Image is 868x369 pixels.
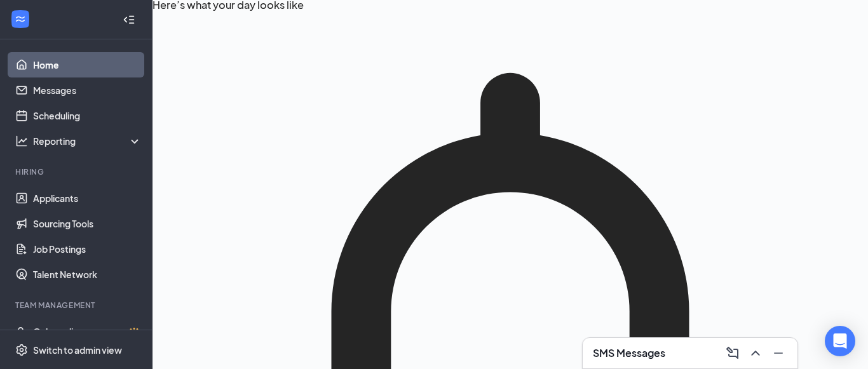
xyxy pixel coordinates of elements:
a: Talent Network [33,262,142,287]
button: ComposeMessage [721,343,742,363]
a: Job Postings [33,236,142,262]
div: Open Intercom Messenger [825,326,855,356]
div: Hiring [15,166,139,177]
div: Switch to admin view [33,344,122,356]
svg: Collapse [123,13,135,26]
svg: ChevronUp [748,346,763,361]
a: Home [33,52,142,77]
a: Messages [33,77,142,103]
button: Minimize [767,343,787,363]
svg: WorkstreamLogo [14,13,27,25]
button: ChevronUp [744,343,764,363]
svg: Analysis [15,135,28,147]
svg: Settings [15,344,28,356]
div: Team Management [15,300,139,311]
svg: ComposeMessage [725,346,740,361]
a: Scheduling [33,103,142,128]
a: Sourcing Tools [33,211,142,236]
svg: Minimize [771,346,786,361]
a: Applicants [33,185,142,211]
h3: SMS Messages [593,346,665,360]
div: Reporting [33,135,142,147]
a: OnboardingCrown [33,319,142,344]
